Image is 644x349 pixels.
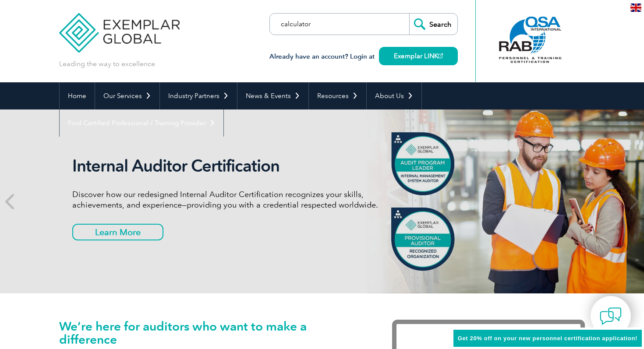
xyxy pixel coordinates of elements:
a: Learn More [72,224,163,240]
a: Industry Partners [160,82,237,109]
h3: Already have an account? Login at [269,51,458,62]
h2: Internal Auditor Certification [72,156,401,176]
a: Find Certified Professional / Training Provider [60,109,223,137]
a: Exemplar LINK [379,47,458,65]
a: Resources [309,82,366,109]
h1: We’re here for auditors who want to make a difference [59,320,366,346]
a: Our Services [95,82,159,109]
img: open_square.png [438,53,443,58]
img: en [630,4,641,12]
input: Search [409,14,457,35]
a: News & Events [237,82,308,109]
span: Get 20% off on your new personnel certification application! [458,335,637,342]
img: contact-chat.png [600,305,622,327]
p: Leading the way to excellence [59,59,155,69]
p: Discover how our redesigned Internal Auditor Certification recognizes your skills, achievements, ... [72,189,401,210]
a: Home [60,82,95,109]
a: About Us [367,82,421,109]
